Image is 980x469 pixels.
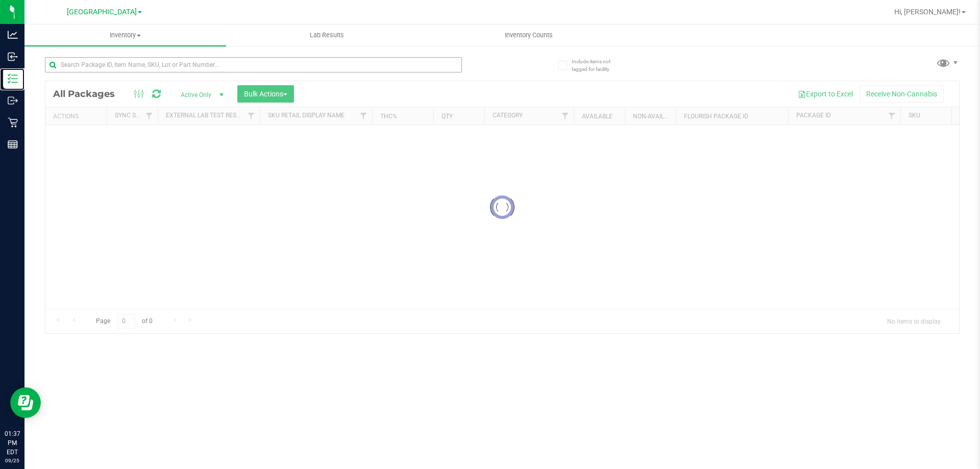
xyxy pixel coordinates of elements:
[5,457,20,464] p: 09/25
[8,30,18,40] inline-svg: Analytics
[491,31,567,40] span: Inventory Counts
[10,387,41,418] iframe: Resource center
[8,73,18,84] inline-svg: Inventory
[5,429,20,457] p: 01:37 PM EDT
[67,8,137,16] span: [GEOGRAPHIC_DATA]
[894,8,961,16] span: Hi, [PERSON_NAME]!
[296,31,358,40] span: Lab Results
[8,52,18,62] inline-svg: Inbound
[8,95,18,106] inline-svg: Outbound
[45,57,462,72] input: Search Package ID, Item Name, SKU, Lot or Part Number...
[24,24,226,46] a: Inventory
[572,58,623,73] span: Include items not tagged for facility
[8,139,18,150] inline-svg: Reports
[8,117,18,128] inline-svg: Retail
[226,24,428,46] a: Lab Results
[428,24,629,46] a: Inventory Counts
[24,31,226,40] span: Inventory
